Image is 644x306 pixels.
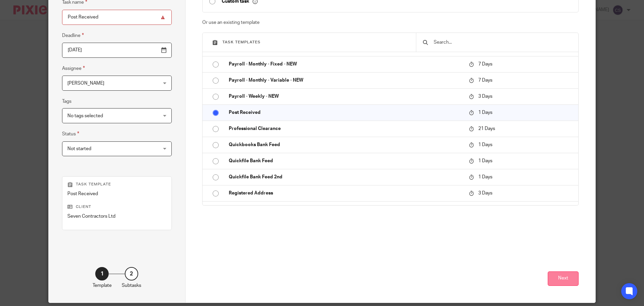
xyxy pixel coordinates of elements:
[62,10,172,25] input: Task name
[229,93,462,100] p: Payroll - Weekly - NEW
[229,141,462,148] p: Quickbooks Bank Feed
[478,126,495,131] span: 21 Days
[229,125,462,132] p: Professional Clearance
[478,62,492,67] span: 7 Days
[95,267,109,280] div: 1
[125,267,138,280] div: 2
[62,43,172,58] input: Pick a date
[478,175,492,179] span: 1 Days
[67,146,91,151] span: Not started
[478,78,492,83] span: 7 Days
[478,94,492,99] span: 3 Days
[67,114,103,118] span: No tags selected
[67,81,104,86] span: [PERSON_NAME]
[67,204,166,210] p: Client
[548,271,579,286] button: Next
[229,158,462,164] p: Quickfile Bank Feed
[67,213,166,220] p: Seven Contractors Ltd
[478,159,492,163] span: 1 Days
[222,40,261,44] span: Task templates
[62,98,71,105] label: Tags
[229,190,462,196] p: Registered Address
[229,109,462,116] p: Post Received
[67,182,166,187] p: Task template
[62,64,85,72] label: Assignee
[229,174,462,180] p: Quickfile Bank Feed 2nd
[93,282,112,289] p: Template
[478,191,492,195] span: 3 Days
[478,110,492,115] span: 1 Days
[202,19,579,26] p: Or use an existing template
[67,190,166,197] p: Post Received
[478,142,492,147] span: 1 Days
[122,282,141,289] p: Subtasks
[229,61,462,68] p: Payroll - Monthly - Fixed - NEW
[229,77,462,84] p: Payroll - Monthly - Variable - NEW
[433,39,572,46] input: Search...
[62,130,79,138] label: Status
[62,32,84,39] label: Deadline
